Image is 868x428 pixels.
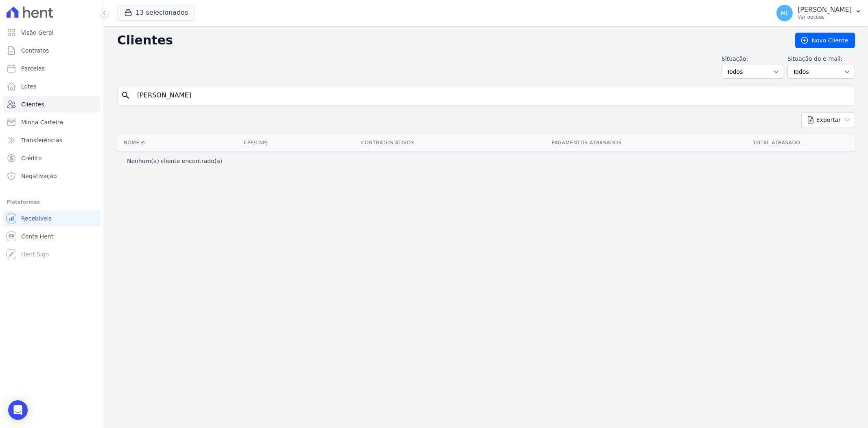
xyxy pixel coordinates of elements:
a: Crédito [3,150,101,166]
span: Conta Hent [21,232,53,240]
label: Situação do e-mail: [787,55,855,63]
span: Minha Carteira [21,118,63,126]
label: Situação: [722,55,784,63]
div: Open Intercom Messenger [8,400,28,420]
a: Transferências [3,132,101,148]
span: ML [781,10,789,16]
a: Minha Carteira [3,114,101,130]
th: Total Atrasado [698,135,855,151]
input: Buscar por nome, CPF ou e-mail [132,87,851,104]
span: Recebíveis [21,214,52,223]
button: ML [PERSON_NAME] Ver opções [770,2,868,24]
a: Recebíveis [3,210,101,227]
span: Clientes [21,100,44,108]
a: Lotes [3,78,101,95]
span: Transferências [21,136,62,144]
th: Nome [117,135,211,151]
span: Visão Geral [21,29,54,37]
span: Crédito [21,154,42,162]
button: Exportar [801,112,855,128]
span: Contratos [21,46,49,55]
p: [PERSON_NAME] [798,6,852,14]
a: Contratos [3,42,101,59]
a: Clientes [3,96,101,113]
a: Novo Cliente [795,33,855,48]
a: Visão Geral [3,24,101,41]
th: Pagamentos Atrasados [474,135,698,151]
a: Conta Hent [3,228,101,245]
div: Plataformas [7,197,97,207]
p: Nenhum(a) cliente encontrado(a) [127,157,222,165]
span: Lotes [21,82,37,90]
button: 13 selecionados [117,5,195,20]
a: Parcelas [3,60,101,77]
a: Negativação [3,168,101,184]
th: Contratos Ativos [301,135,475,151]
span: Parcelas [21,64,45,73]
th: CPF/CNPJ [211,135,301,151]
i: search [121,90,131,100]
p: Ver opções [798,14,852,20]
span: Negativação [21,172,57,180]
h2: Clientes [117,33,782,48]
